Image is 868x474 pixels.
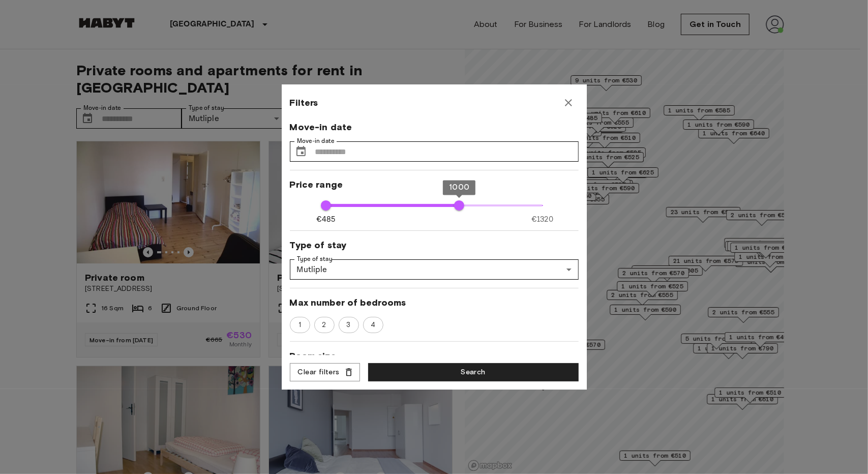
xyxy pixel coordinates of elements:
div: 3 [339,317,359,333]
div: 1 [290,317,310,333]
div: 4 [363,317,383,333]
button: Choose date [291,141,311,162]
div: Mutliple [290,259,579,280]
button: Search [368,363,579,382]
label: Type of stay [297,255,333,263]
span: Filters [290,97,318,109]
div: 2 [314,317,335,333]
span: Price range [290,179,579,191]
span: 3 [341,320,356,330]
span: Room size [290,350,579,362]
span: €485 [316,214,336,225]
button: Clear filters [290,363,360,382]
span: 1000 [449,183,469,192]
span: Max number of bedrooms [290,297,579,309]
span: 1 [293,320,307,330]
span: Type of stay [290,239,579,251]
span: €1320 [531,214,553,225]
span: 2 [316,320,332,330]
span: Move-in date [290,121,579,133]
span: 4 [365,320,381,330]
label: Move-in date [297,137,335,145]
